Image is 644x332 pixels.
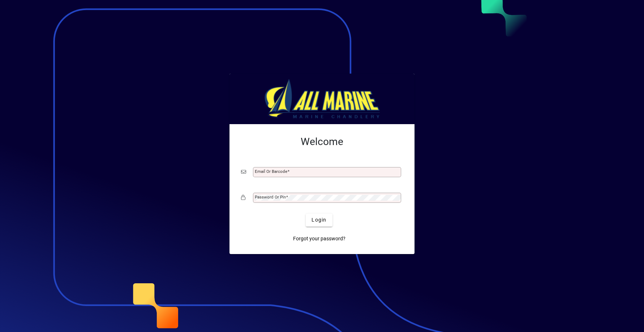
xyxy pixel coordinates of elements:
a: Forgot your password? [290,232,348,245]
h2: Welcome [241,136,403,148]
span: Forgot your password? [293,235,345,243]
span: Login [312,216,326,224]
mat-label: Password or Pin [255,195,286,200]
button: Login [306,214,332,227]
mat-label: Email or Barcode [255,169,287,174]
